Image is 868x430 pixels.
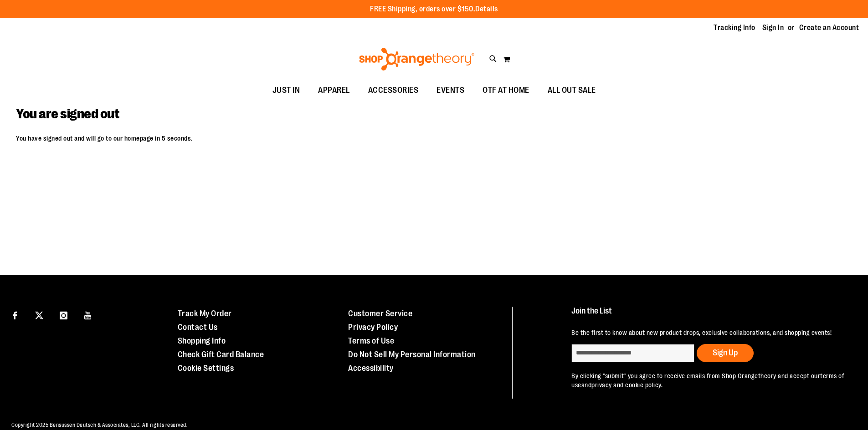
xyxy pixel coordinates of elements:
a: Visit our Facebook page [7,307,23,323]
a: Check Gift Card Balance [178,350,264,359]
span: EVENTS [437,80,464,101]
button: Sign Up [697,344,754,362]
a: Terms of Use [348,336,394,345]
span: APPAREL [318,80,350,101]
a: Create an Account [799,23,859,33]
a: Cookie Settings [178,364,234,373]
p: You have signed out and will go to our homepage in 5 seconds. [16,134,852,143]
span: Copyright 2025 Bensussen Deutsch & Associates, LLC. All rights reserved. [11,422,188,428]
span: ACCESSORIES [368,80,419,101]
a: privacy and cookie policy. [591,381,663,389]
a: Privacy Policy [348,323,398,332]
p: FREE Shipping, orders over $150. [370,4,498,15]
a: Track My Order [178,309,232,318]
a: Shopping Info [178,336,226,345]
p: Be the first to know about new product drops, exclusive collaborations, and shopping events! [571,328,847,337]
a: Do Not Sell My Personal Information [348,350,476,359]
span: ALL OUT SALE [548,80,596,101]
a: Accessibility [348,364,394,373]
a: Details [475,5,498,13]
span: JUST IN [272,80,300,101]
a: Contact Us [178,323,218,332]
a: terms of use [571,372,844,389]
a: Sign In [762,23,784,33]
span: OTF AT HOME [483,80,529,101]
span: You are signed out [16,106,119,121]
a: Customer Service [348,309,412,318]
a: Visit our Youtube page [80,307,96,323]
a: Visit our X page [31,307,47,323]
input: enter email [571,344,694,362]
img: Twitter [35,311,43,319]
img: Shop Orangetheory [358,48,476,71]
a: Visit our Instagram page [56,307,72,323]
a: Tracking Info [714,23,755,33]
p: By clicking "submit" you agree to receive emails from Shop Orangetheory and accept our and [571,371,847,390]
h4: Join the List [571,307,847,324]
span: Sign Up [713,348,738,357]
